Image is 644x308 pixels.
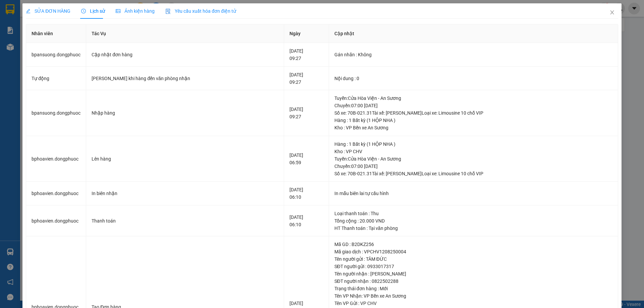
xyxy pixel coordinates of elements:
[334,278,612,285] div: SĐT người nhận : 0822502288
[334,255,612,263] div: Tên người gửi : TÂM ĐỨC
[334,155,612,177] div: Tuyến : Cửa Hòa Viện - An Sương Chuyến: 07:00 [DATE] Số xe: 70B-021.31 Tài xế: [PERSON_NAME] Loại...
[92,155,278,163] div: Lên hàng
[334,292,612,300] div: Tên VP Nhận: VP Bến xe An Sương
[603,3,622,22] button: Close
[92,75,278,82] div: [PERSON_NAME] khi hàng đến văn phòng nhận
[116,9,120,13] span: picture
[609,10,615,15] span: close
[81,9,86,13] span: clock-circle
[289,106,323,120] div: [DATE] 09:27
[334,225,612,232] div: HT Thanh toán : Tại văn phòng
[334,241,612,248] div: Mã GD : B2DKZ256
[26,24,86,43] th: Nhân viên
[26,43,86,67] td: bpansuong.dongphuoc
[26,9,31,13] span: edit
[86,24,284,43] th: Tác Vụ
[116,8,155,14] span: Ảnh kiện hàng
[289,47,323,62] div: [DATE] 09:27
[284,24,329,43] th: Ngày
[92,190,278,197] div: In biên nhận
[334,51,612,58] div: Gán nhãn : Không
[26,205,86,237] td: bphoavien.dongphuoc
[334,75,612,82] div: Nội dung : 0
[81,8,105,14] span: Lịch sử
[334,210,612,217] div: Loại thanh toán : Thu
[334,95,612,117] div: Tuyến : Cửa Hòa Viện - An Sương Chuyến: 07:00 [DATE] Số xe: 70B-021.31 Tài xế: [PERSON_NAME] Loại...
[289,186,323,201] div: [DATE] 06:10
[334,270,612,278] div: Tên người nhận : [PERSON_NAME]
[26,67,86,90] td: Tự động
[334,217,612,225] div: Tổng cộng : 20.000 VND
[334,124,612,131] div: Kho : VP Bến xe An Sương
[92,217,278,225] div: Thanh toán
[334,300,612,307] div: Tên VP Gửi : VP CHV
[26,8,70,14] span: SỬA ĐƠN HÀNG
[334,148,612,155] div: Kho : VP CHV
[334,263,612,270] div: SĐT người gửi : 0933017317
[165,9,171,14] img: icon
[289,71,323,86] div: [DATE] 09:27
[92,109,278,117] div: Nhập hàng
[334,190,612,197] div: In mẫu biên lai tự cấu hình
[26,136,86,182] td: bphoavien.dongphuoc
[165,8,236,14] span: Yêu cầu xuất hóa đơn điện tử
[334,285,612,292] div: Trạng thái đơn hàng : Mới
[92,51,278,58] div: Cập nhật đơn hàng
[334,140,612,148] div: Hàng : 1 Bất kỳ (1 HỘP NHA )
[26,182,86,205] td: bphoavien.dongphuoc
[329,24,618,43] th: Cập nhật
[334,117,612,124] div: Hàng : 1 Bất kỳ (1 HỘP NHA )
[26,90,86,136] td: bpansuong.dongphuoc
[289,213,323,228] div: [DATE] 06:10
[334,248,612,255] div: Mã giao dịch : VPCHV1208250004
[289,151,323,166] div: [DATE] 06:59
